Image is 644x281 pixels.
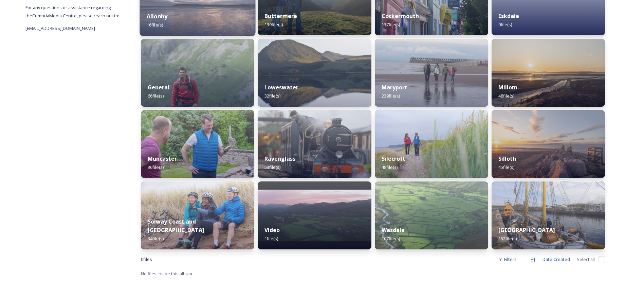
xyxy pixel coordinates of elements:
span: 34 file(s) [148,235,164,242]
span: [EMAIL_ADDRESS][DOMAIN_NAME] [25,25,95,31]
strong: Eskdale [498,12,519,20]
strong: Allonby [147,13,167,20]
strong: Millom [498,84,517,91]
img: Solway%2520Coast%2520and%2520SillothIMG_0357.jpg [141,181,254,249]
span: For any questions or assistance regarding the Cumbria Media Centre, please reach out to: [25,4,119,19]
img: Attract%2520and%2520Disperse%2520%2860%2520of%25201364%29.jpg [375,110,488,178]
strong: Wasdale [382,226,405,234]
strong: Buttermere [264,12,297,20]
span: 139 file(s) [264,21,283,28]
img: Wasdale23.jpg [375,181,488,249]
strong: Ravenglass [264,155,295,162]
span: 16 file(s) [147,22,163,28]
img: Silloth-19.jpg [492,110,605,178]
strong: Muncaster [148,155,177,162]
strong: Silloth [498,155,516,162]
strong: Solway Coast and [GEOGRAPHIC_DATA] [148,218,204,234]
strong: Video [264,226,280,234]
span: 36 file(s) [148,164,164,170]
span: 0 file s [141,256,152,263]
span: 107 file(s) [382,235,400,242]
img: Loweswater4.jpg [258,39,371,107]
strong: [GEOGRAPHIC_DATA] [498,226,555,234]
span: 53 file(s) [264,164,280,170]
span: 66 file(s) [148,93,164,99]
strong: Loweswater [264,84,298,91]
span: No files inside this album [141,270,192,277]
span: 137 file(s) [382,21,400,28]
img: Lakes%2520Cumbria%2520Tourism1445.jpg [141,39,254,107]
strong: Silecroft [382,155,405,162]
strong: General [148,84,169,91]
div: Filters [495,253,520,266]
img: Maryport-Family-108.jpg [375,39,488,107]
img: Copeland%2520Cumbria%2520Tourism286.jpg [492,181,605,249]
img: Haverigg-59.jpg [492,39,605,107]
img: 3787%2520-%2520Copeland-Hero.jpg [258,181,371,249]
span: 32 file(s) [264,93,280,99]
span: Select all [577,256,595,263]
span: 0 file(s) [498,21,512,28]
span: 1 file(s) [264,235,278,242]
span: 48 file(s) [382,164,398,170]
div: Date Created [539,253,573,266]
strong: Maryport [382,84,407,91]
span: 239 file(s) [382,93,400,99]
span: 45 file(s) [498,164,514,170]
span: 152 file(s) [498,235,517,242]
img: Copeland%2520Cumbria%2520Tourism81.jpg [258,110,371,178]
span: 48 file(s) [498,93,514,99]
strong: Cockermouth [382,12,419,20]
img: Attract%2520and%2520Disperse%2520%2837%2520of%25201364%29.jpg [141,110,254,178]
